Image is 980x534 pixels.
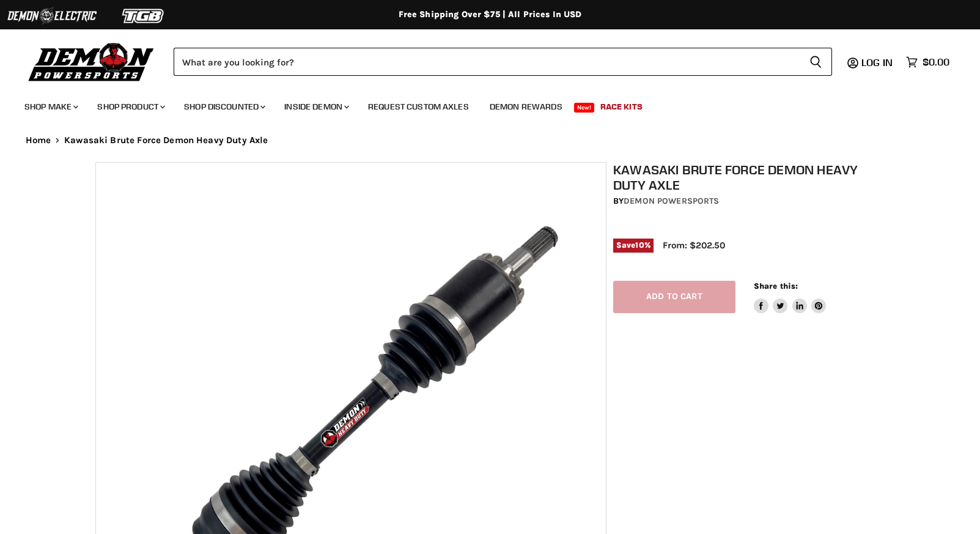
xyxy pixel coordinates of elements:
button: Search [800,48,832,76]
div: Free Shipping Over $75 | All Prices In USD [1,9,979,20]
a: Shop Make [15,94,86,119]
span: Save % [613,239,654,252]
a: Request Custom Axles [359,94,478,119]
span: Kawasaki Brute Force Demon Heavy Duty Axle [64,135,268,146]
img: Demon Electric Logo 2 [6,4,98,28]
a: $0.00 [900,53,956,71]
a: Log in [856,57,900,68]
h1: Kawasaki Brute Force Demon Heavy Duty Axle [613,162,892,193]
img: TGB Logo 2 [98,4,190,28]
span: Share this: [754,281,798,291]
a: Demon Powersports [624,196,719,206]
a: Home [26,135,51,146]
a: Shop Discounted [175,94,273,119]
ul: Main menu [15,89,946,119]
img: Demon Powersports [24,40,158,83]
a: Inside Demon [275,94,356,119]
form: Product [174,48,832,76]
a: Demon Rewards [481,94,572,119]
a: Race Kits [591,94,652,119]
aside: Share this: [754,281,827,313]
span: From: $202.50 [663,240,725,251]
span: 10 [635,240,644,250]
span: $0.00 [923,56,949,68]
span: Log in [861,56,893,69]
div: by [613,195,892,208]
nav: Breadcrumbs [1,135,979,146]
span: New! [574,103,595,113]
a: Shop Product [88,94,172,119]
input: Search [174,48,800,76]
